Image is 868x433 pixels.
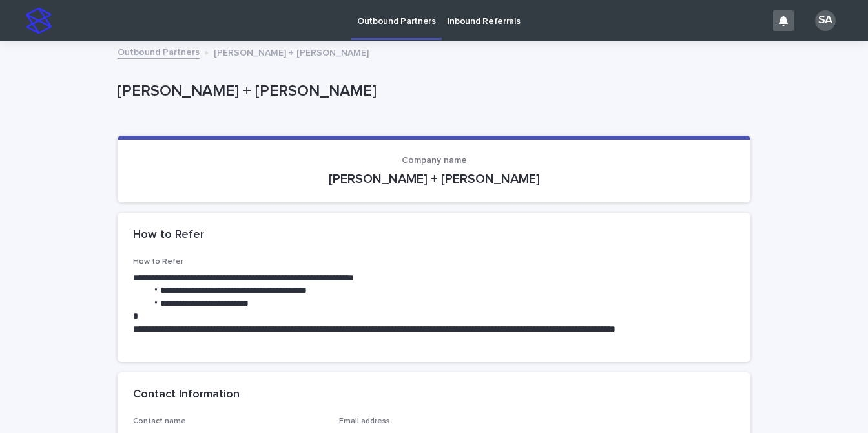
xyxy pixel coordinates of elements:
[133,388,240,402] h2: Contact Information
[339,417,390,425] span: Email address
[214,45,369,59] p: [PERSON_NAME] + [PERSON_NAME]
[118,82,745,101] p: [PERSON_NAME] + [PERSON_NAME]
[133,171,735,187] p: [PERSON_NAME] + [PERSON_NAME]
[402,156,467,165] span: Company name
[133,228,204,242] h2: How to Refer
[815,10,836,31] div: SA
[133,258,183,266] span: How to Refer
[118,44,200,59] a: Outbound Partners
[133,417,186,425] span: Contact name
[26,8,52,34] img: stacker-logo-s-only.png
